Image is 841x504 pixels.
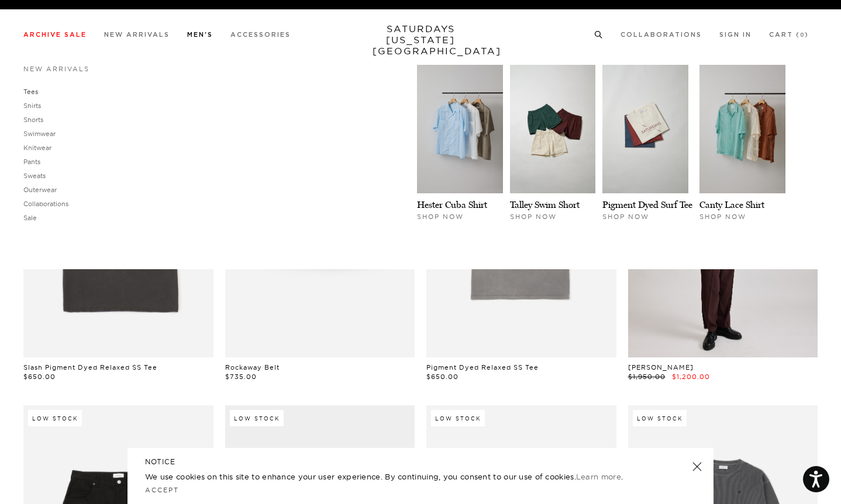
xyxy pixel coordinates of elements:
a: Sign In [719,32,752,38]
a: Sale [23,214,37,222]
a: Shirts [23,102,41,110]
a: Swimwear [23,130,56,138]
a: Accessories [230,32,291,38]
a: Men's [187,32,213,38]
a: Pigment Dyed Surf Tee [602,199,692,210]
div: Low Stock [28,410,82,426]
a: Accept [145,486,179,494]
div: Low Stock [431,410,485,426]
a: Tees [23,88,38,96]
a: Rockaway Belt [225,363,280,371]
a: New Arrivals [23,65,89,73]
span: $650.00 [426,373,459,381]
a: Outerwear [23,186,57,194]
a: Slash Pigment Dyed Relaxed SS Tee [23,363,157,371]
a: Cart (0) [769,32,809,38]
div: Low Stock [230,410,284,426]
span: $1,200.00 [672,373,710,381]
a: Sweats [23,172,46,180]
a: Hester Cuba Shirt [417,199,487,210]
a: Learn more [576,472,621,481]
a: Canty Lace Shirt [699,199,764,210]
a: Pigment Dyed Relaxed SS Tee [426,363,539,371]
a: [PERSON_NAME] [628,363,694,371]
span: $1,950.00 [628,373,666,381]
small: 0 [800,33,805,38]
span: $650.00 [23,373,56,381]
a: Talley Swim Short [510,199,580,210]
a: Knitwear [23,144,51,152]
a: Pants [23,158,40,166]
a: SATURDAYS[US_STATE][GEOGRAPHIC_DATA] [373,23,469,57]
span: $735.00 [225,373,257,381]
a: Archive Sale [23,32,87,38]
a: Collaborations [621,32,702,38]
p: We use cookies on this site to enhance your user experience. By continuing, you consent to our us... [145,471,654,482]
a: Shorts [23,116,43,124]
h5: NOTICE [145,457,696,467]
a: Collaborations [23,200,68,208]
div: Low Stock [633,410,687,426]
a: New Arrivals [104,32,170,38]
